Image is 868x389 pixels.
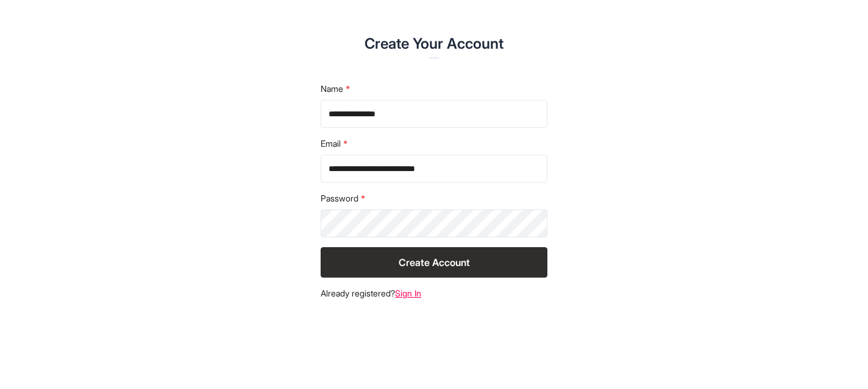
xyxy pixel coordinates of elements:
[321,192,547,205] label: Password
[321,287,547,300] footer: Already registered?
[122,34,746,54] h2: Create Your Account
[321,83,547,95] label: Name
[321,247,547,278] button: Create Account
[321,138,547,150] label: Email
[395,288,421,298] a: Sign In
